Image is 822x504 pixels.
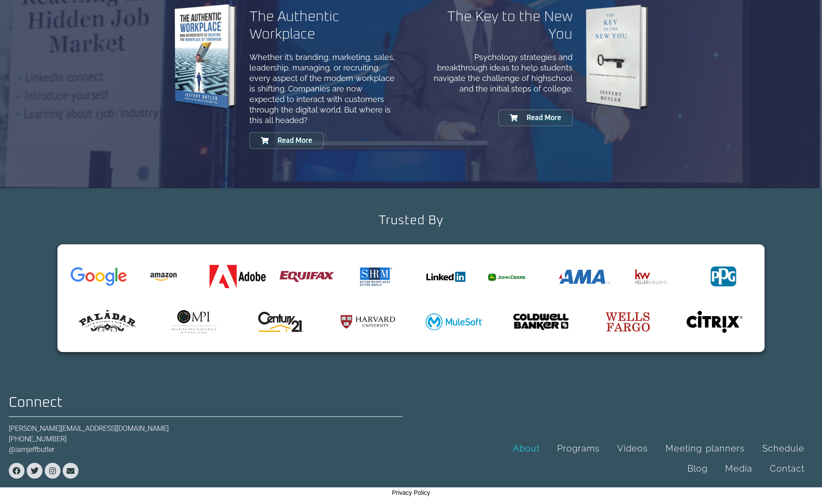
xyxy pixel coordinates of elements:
[9,424,169,433] a: [PERSON_NAME][EMAIL_ADDRESS][DOMAIN_NAME]
[608,438,657,458] a: Videos
[249,52,398,126] p: Whether it’s branding, marketing, sales, leadership, managing, or recruiting, every aspect of the...
[278,137,312,144] span: Read More
[754,438,813,458] a: Schedule
[473,438,814,479] nav: Menu
[379,215,443,227] h2: Trusted By
[657,438,754,458] a: Meeting planners
[392,489,430,496] a: Privacy Policy
[249,132,324,149] a: Read More
[527,114,561,121] span: Read More
[249,8,398,43] h2: The Authentic Workplace
[424,52,573,94] p: Psychology strategies and breakthrough ideas to help students navigate the challenge of highschoo...
[9,435,67,443] a: [PHONE_NUMBER]
[498,109,573,126] a: Read More
[716,458,761,479] a: Media
[9,445,54,454] a: @iamjeffbutler
[761,458,813,479] a: Contact
[679,458,716,479] a: Blog
[548,438,608,458] a: Programs
[424,8,573,43] h2: The Key to the New You
[504,438,548,458] a: About
[9,396,402,410] h2: Connect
